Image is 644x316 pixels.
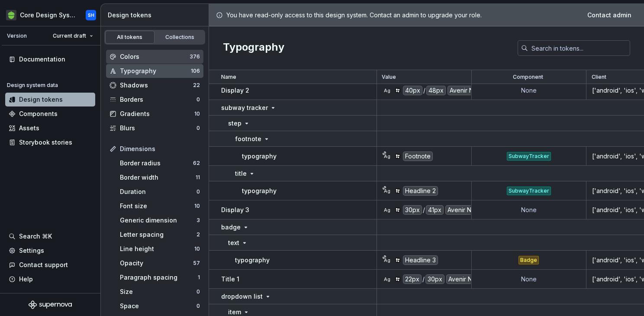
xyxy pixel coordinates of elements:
div: Avenir Next [445,205,483,215]
div: Duration [120,187,196,196]
p: typography [242,152,277,161]
p: title [235,169,247,178]
div: Design tokens [108,11,205,19]
div: Borders [120,95,196,104]
div: 0 [196,125,200,132]
div: Collections [158,34,202,41]
div: Border width [120,173,196,182]
div: Storybook stories [19,138,72,147]
div: Ag [384,257,391,264]
a: Borders0 [106,93,203,106]
div: Dimensions [120,145,200,153]
div: 22px [403,274,422,284]
div: / [423,205,425,215]
a: Letter spacing2 [116,228,203,242]
a: Duration0 [116,185,203,199]
div: Headline 3 [403,255,438,265]
div: Contact support [19,261,68,269]
button: Contact support [5,258,95,272]
div: 48px [426,86,446,95]
p: Title 1 [221,275,239,284]
div: Size [120,287,196,296]
p: You have read-only access to this design system. Contact an admin to upgrade your role. [226,11,482,19]
div: / [423,86,425,95]
a: Generic dimension3 [116,213,203,227]
div: Badge [518,256,539,264]
button: Help [5,272,95,286]
div: Version [7,32,27,39]
a: Size0 [116,285,203,299]
div: Ag [384,187,391,194]
a: Typography106 [106,64,203,78]
td: None [472,270,586,289]
a: Blurs0 [106,121,203,135]
p: Client [592,74,606,81]
div: Border radius [120,159,193,168]
div: 0 [196,96,200,103]
div: SubwayTracker [507,187,551,195]
p: subway tracker [221,103,268,112]
button: Core Design SystemSH [2,6,99,24]
div: Letter spacing [120,230,196,239]
a: Shadows22 [106,78,203,92]
a: Opacity57 [116,256,203,270]
p: Display 3 [221,206,249,214]
div: Blurs [120,124,196,132]
div: Generic dimension [120,216,196,225]
a: Paragraph spacing1 [116,271,203,284]
a: Border width11 [116,171,203,184]
p: dropdown list [221,292,263,301]
td: None [472,200,586,219]
div: 57 [193,260,200,267]
div: Font size [120,202,194,210]
div: Ag [384,276,391,283]
a: Assets [5,121,95,135]
div: 106 [191,68,200,74]
p: badge [221,223,241,232]
div: Opacity [120,259,193,268]
div: 10 [194,203,200,210]
p: Name [221,74,236,81]
td: None [472,81,586,100]
a: Space0 [116,299,203,313]
div: Ag [384,206,391,213]
a: Components [5,107,95,121]
div: 62 [193,160,200,167]
div: 2 [196,231,200,238]
a: Supernova Logo [29,300,72,309]
a: Colors376 [106,50,203,64]
div: Assets [19,124,39,132]
a: Documentation [5,52,95,66]
h2: Typography [223,40,284,56]
a: Design tokens [5,93,95,106]
button: Search ⌘K [5,229,95,243]
a: Line height10 [116,242,203,256]
a: Border radius62 [116,156,203,170]
div: 1 [198,274,200,281]
div: Typography [120,67,191,75]
p: Component [513,74,543,81]
div: All tokens [108,34,151,41]
div: 3 [196,217,200,224]
p: typography [242,187,277,195]
a: Font size10 [116,199,203,213]
div: 30px [403,205,422,215]
div: Ag [384,153,391,160]
div: 10 [194,245,200,252]
a: Contact admin [582,7,637,23]
div: Shadows [120,81,193,90]
div: Settings [19,246,44,255]
span: Current draft [53,32,86,39]
a: Gradients10 [106,107,203,121]
div: Design system data [7,82,58,89]
div: Avenir Next [446,274,483,284]
div: 376 [190,53,200,60]
div: 22 [193,82,200,89]
button: Current draft [49,30,97,42]
div: 30px [425,274,444,284]
div: Ag [384,87,391,94]
div: Components [19,110,58,118]
div: 41px [426,205,444,215]
div: Documentation [19,55,65,64]
p: typography [235,256,270,264]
